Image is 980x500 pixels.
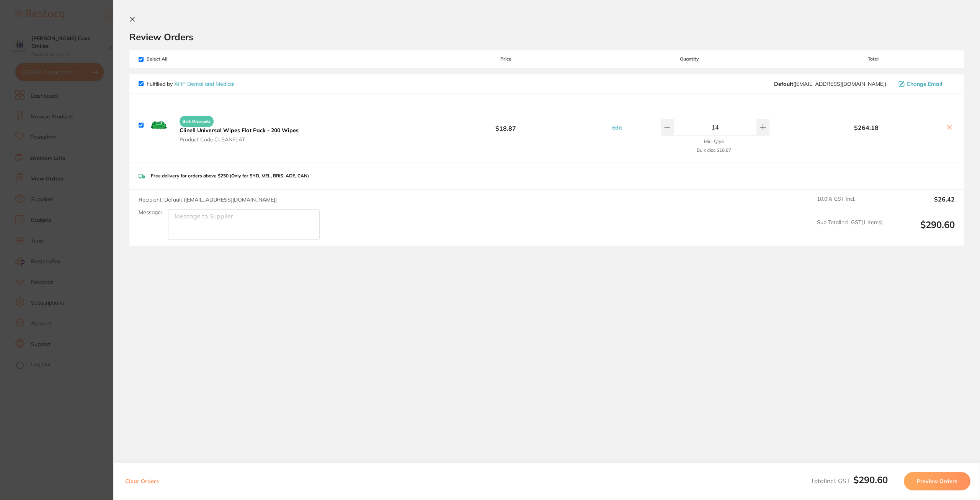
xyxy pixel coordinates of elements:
[147,81,234,87] p: Fulfilled by
[792,124,941,131] b: $264.18
[134,3,148,17] div: Close
[37,7,64,13] h1: Operator
[697,148,731,153] small: Bulk disc. $18.87
[774,80,793,87] b: Default
[5,3,20,18] button: go back
[139,56,215,62] span: Select All
[139,209,162,216] label: Message:
[817,219,883,240] span: Sub Total Incl. GST ( 1 Items)
[180,116,214,127] span: Bulk Discounts
[853,474,888,485] b: $290.60
[120,3,134,18] button: Home
[704,139,724,144] small: Min. Qty 6
[811,477,888,485] span: Total Incl. GST
[24,251,30,257] button: Gif picker
[610,124,624,131] button: Edit
[22,4,34,16] img: Profile image for Operator
[424,118,587,132] b: $18.87
[12,251,18,257] button: Emoji picker
[131,248,144,260] button: Send a message…
[792,56,955,62] span: Total
[151,173,309,179] p: Free delivery for orders above $250 (Only for SYD, MEL, BRIS, ADE, CAN)
[180,136,299,143] span: Product Code: CLSANFLAT
[123,472,161,490] button: Clear Orders
[906,81,942,87] span: Change Email
[147,113,171,137] img: bTF6NjAxZA
[896,80,955,87] button: Change Email
[34,49,141,86] div: hi, i ordered 4 flowable for the one extra free from independent dental. however they only delive...
[36,251,42,257] button: Upload attachment
[139,196,277,203] span: Recipient: Default ( [EMAIL_ADDRESS][DOMAIN_NAME] )
[7,235,147,248] textarea: Message…
[817,196,883,213] span: 10.0 % GST Incl.
[129,31,964,43] h2: Review Orders
[774,81,886,87] span: orders@ahpdentalmedical.com.au
[174,80,234,87] a: AHP Dental and Medical
[180,127,299,134] b: Clinell Universal Wipes Flat Pack - 200 Wipes
[904,472,970,490] button: Preview Orders
[6,44,147,100] div: Sundeep says…
[889,196,955,213] output: $26.42
[588,56,792,62] span: Quantity
[889,219,955,240] output: $290.60
[177,112,301,143] button: Bulk Discounts Clinell Universal Wipes Flat Pack - 200 Wipes Product Code:CLSANFLAT
[28,44,147,91] div: hi, i ordered 4 flowable for the one extra free from independent dental. however they only delive...
[424,56,587,62] span: Price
